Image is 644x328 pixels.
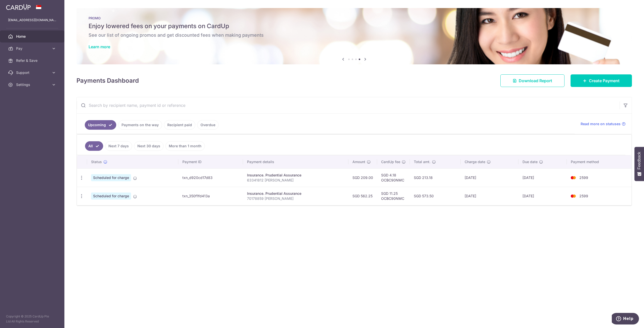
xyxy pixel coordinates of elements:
a: Recipient paid [164,120,195,130]
span: Status [91,159,102,164]
span: Amount [352,159,365,164]
h6: See our list of ongoing promos and get discounted fees when making payments [89,32,620,38]
a: Payments on the way [118,120,162,130]
th: Payment ID [178,155,243,168]
th: Payment method [567,155,631,168]
span: Read more on statuses [581,121,621,126]
a: Next 30 days [134,141,164,151]
span: Download Report [519,78,552,84]
td: [DATE] [518,168,567,187]
span: 2599 [579,175,588,180]
span: Total amt. [414,159,430,164]
span: Refer & Save [16,58,49,63]
td: txn_d920cd17d83 [178,168,243,187]
td: SGD 209.00 [348,168,377,187]
td: [DATE] [461,168,518,187]
td: [DATE] [518,187,567,205]
td: SGD 11.25 OCBC90NMC [377,187,410,205]
span: Support [16,70,49,75]
iframe: Opens a widget where you can find more information [612,313,639,325]
span: Create Payment [589,78,620,84]
div: Insurance. Prudential Assurance [247,191,344,196]
a: All [85,141,103,151]
td: [DATE] [461,187,518,205]
img: Latest Promos banner [76,8,632,64]
input: Search by recipient name, payment id or reference [77,97,620,113]
td: SGD 4.18 OCBC90NMC [377,168,410,187]
p: PROMO [89,16,620,20]
a: Overdue [197,120,219,130]
a: Next 7 days [105,141,132,151]
button: Feedback - Show survey [634,147,644,181]
span: Settings [16,82,49,87]
span: Scheduled for charge [91,174,131,181]
h4: Payments Dashboard [76,76,139,85]
a: Create Payment [571,74,632,87]
span: Due date [522,159,538,164]
a: Learn more [89,44,110,49]
td: SGD 573.50 [410,187,461,205]
span: Home [16,34,49,39]
p: 63341812 [PERSON_NAME] [247,178,344,183]
h5: Enjoy lowered fees on your payments on CardUp [89,22,620,30]
td: SGD 213.18 [410,168,461,187]
span: 2599 [579,194,588,198]
img: Bank Card [568,175,578,181]
p: [EMAIL_ADDRESS][DOMAIN_NAME] [8,18,56,23]
span: Pay [16,46,49,51]
img: CardUp [6,4,31,10]
a: Upcoming [85,120,116,130]
span: Charge date [465,159,485,164]
span: Feedback [637,152,641,169]
td: SGD 562.25 [348,187,377,205]
th: Payment details [243,155,348,168]
div: Insurance. Prudential Assurance [247,173,344,178]
img: Bank Card [568,193,578,199]
td: txn_350f1fd413a [178,187,243,205]
a: Read more on statuses [581,121,626,126]
p: 70178859 [PERSON_NAME] [247,196,344,201]
a: More than 1 month [166,141,205,151]
span: Scheduled for charge [91,193,131,200]
a: Download Report [500,74,565,87]
span: CardUp fee [381,159,400,164]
